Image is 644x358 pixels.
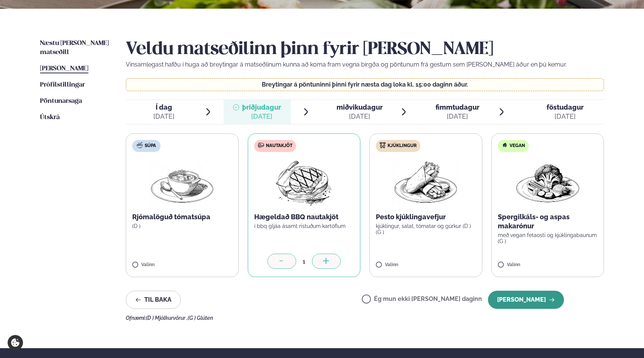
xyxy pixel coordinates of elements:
[296,257,312,266] div: 1
[40,64,88,73] a: [PERSON_NAME]
[380,142,386,148] img: chicken.svg
[40,114,60,121] span: Útskrá
[266,143,292,149] span: Nautakjöt
[40,40,109,56] span: Næstu [PERSON_NAME] matseðill
[40,98,82,104] span: Pöntunarsaga
[337,112,383,121] div: [DATE]
[126,291,181,309] button: Til baka
[498,232,598,244] p: með vegan fetaosti og kjúklingabaunum (G )
[242,112,281,121] div: [DATE]
[258,142,264,148] img: beef.svg
[40,113,60,122] a: Útskrá
[40,39,111,57] a: Næstu [PERSON_NAME] matseðill
[510,143,525,149] span: Vegan
[126,60,604,69] p: Vinsamlegast hafðu í huga að breytingar á matseðlinum kunna að koma fram vegna birgða og pöntunum...
[40,97,82,106] a: Pöntunarsaga
[137,142,143,148] img: soup.svg
[40,65,88,72] span: [PERSON_NAME]
[488,291,564,309] button: [PERSON_NAME]
[8,335,23,350] a: Cookie settings
[547,112,584,121] div: [DATE]
[126,315,604,321] div: Ofnæmi:
[40,81,85,90] a: Prófílstillingar
[149,158,215,206] img: Soup.png
[388,143,417,149] span: Kjúklingur
[145,143,156,149] span: Súpa
[134,82,596,88] p: Breytingar á pöntuninni þinni fyrir næsta dag loka kl. 15:00 daginn áður.
[436,112,479,121] div: [DATE]
[498,212,598,231] p: Spergilkáls- og aspas makarónur
[547,103,584,111] span: föstudagur
[40,82,85,88] span: Prófílstillingar
[153,112,175,121] div: [DATE]
[337,103,383,111] span: miðvikudagur
[436,103,479,111] span: fimmtudagur
[270,158,337,206] img: Beef-Meat.png
[132,223,232,229] p: (D )
[254,223,354,229] p: í bbq gljáa ásamt ristuðum kartöflum
[376,223,476,235] p: kjúklingur, salat, tómatar og gúrkur (D ) (G )
[126,39,604,60] h2: Veldu matseðilinn þinn fyrir [PERSON_NAME]
[254,212,354,222] p: Hægeldað BBQ nautakjöt
[146,315,188,321] span: (D ) Mjólkurvörur ,
[132,212,232,222] p: Rjómalöguð tómatsúpa
[242,103,281,111] span: þriðjudagur
[153,103,175,112] span: Í dag
[514,158,581,206] img: Vegan.png
[376,212,476,222] p: Pesto kjúklingavefjur
[188,315,213,321] span: (G ) Glúten
[392,158,459,206] img: Wraps.png
[502,142,508,148] img: Vegan.svg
